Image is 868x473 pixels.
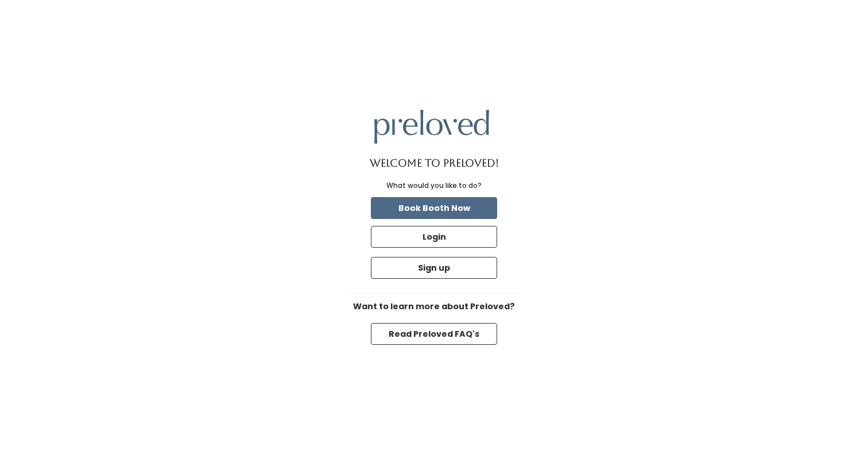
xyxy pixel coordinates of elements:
button: Read Preloved FAQ's [371,323,497,345]
h6: Want to learn more about Preloved? [348,302,520,312]
a: Sign up [369,255,499,281]
button: Book Booth Now [371,197,497,219]
a: Login [369,224,499,250]
button: Login [371,226,497,248]
img: preloved logo [374,110,489,144]
button: Sign up [371,257,497,279]
div: What would you like to do? [386,180,482,191]
h1: Welcome to Preloved! [370,157,499,169]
